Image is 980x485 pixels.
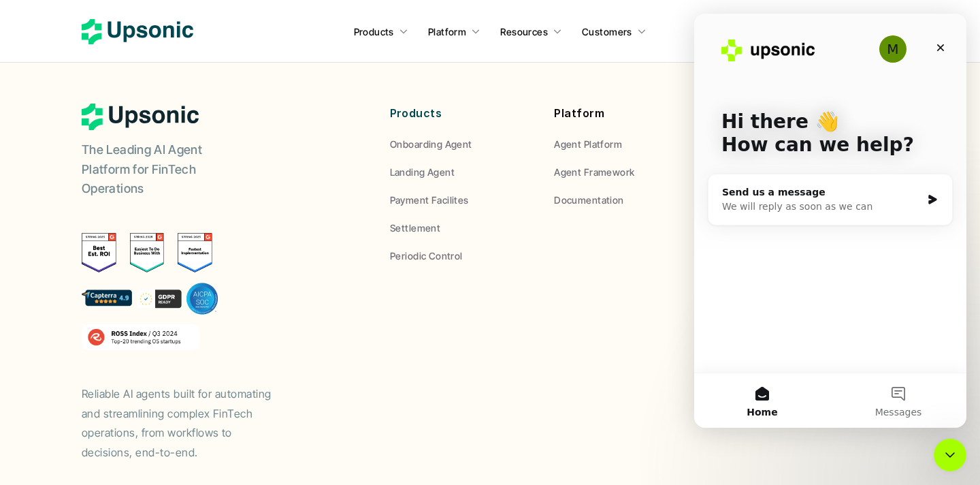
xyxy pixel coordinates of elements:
p: Payment Facilites [390,193,469,207]
a: Payment Facilites [390,193,534,207]
a: Landing Agent [390,165,534,179]
p: The Leading AI Agent Platform for FinTech Operations [82,140,252,199]
p: Onboarding Agent [390,137,472,151]
p: Periodic Control [390,249,463,263]
a: Products [346,19,416,44]
p: Products [390,104,534,123]
p: Reliable AI agents built for automating and streamlining complex FinTech operations, from workflo... [82,384,286,463]
iframe: To enrich screen reader interactions, please activate Accessibility in Grammarly extension settings [934,439,966,471]
iframe: Intercom live chat [694,14,966,428]
p: Documentation [554,193,623,207]
p: Platform [428,25,466,39]
p: Products [354,25,394,39]
p: Landing Agent [390,165,455,179]
p: Platform [554,104,698,123]
p: Settlement [390,221,440,235]
a: Onboarding Agent [390,137,534,151]
p: Customers [582,25,632,39]
p: Agent Framework [554,165,634,179]
a: Documentation [554,193,698,207]
p: Agent Platform [554,137,622,151]
p: Resources [500,25,548,39]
